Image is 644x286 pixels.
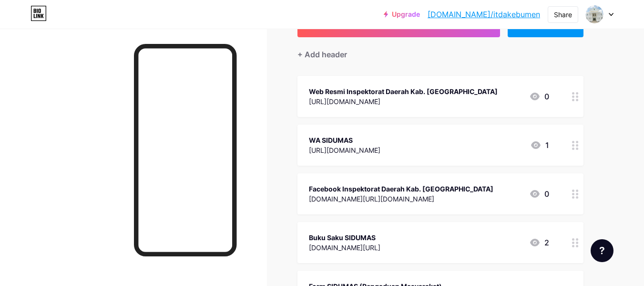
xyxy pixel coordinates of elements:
[309,135,380,145] div: WA SIDUMAS
[309,86,498,96] div: Web Resmi Inspektorat Daerah Kab. [GEOGRAPHIC_DATA]
[554,10,572,20] div: Share
[309,233,380,243] div: Buku Saku SIDUMAS
[309,194,493,204] div: [DOMAIN_NAME][URL][DOMAIN_NAME]
[529,188,549,200] div: 0
[428,9,540,20] a: [DOMAIN_NAME]/itdakebumen
[297,49,347,60] div: + Add header
[529,91,549,102] div: 0
[529,237,549,248] div: 2
[309,96,498,106] div: [URL][DOMAIN_NAME]
[309,184,493,194] div: Facebook Inspektorat Daerah Kab. [GEOGRAPHIC_DATA]
[309,243,380,253] div: [DOMAIN_NAME][URL]
[585,5,603,23] img: itdakebumen
[530,139,549,151] div: 1
[384,11,420,18] a: Upgrade
[309,145,380,155] div: [URL][DOMAIN_NAME]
